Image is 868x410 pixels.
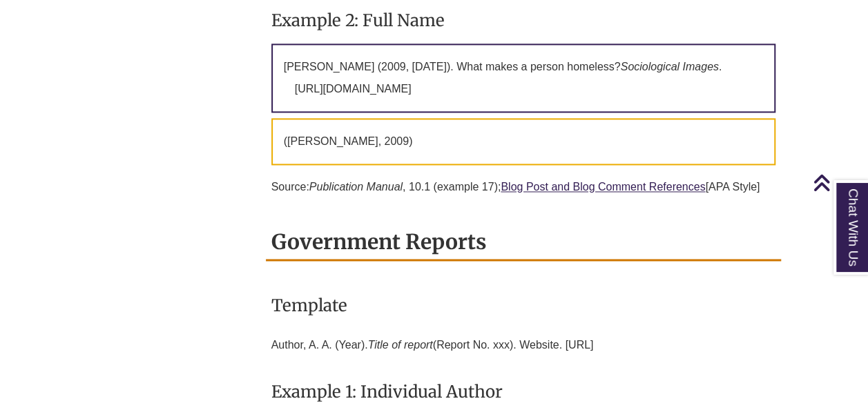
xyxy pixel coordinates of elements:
[266,224,782,261] h2: Government Reports
[309,181,403,193] em: Publication Manual
[368,338,433,350] em: Title of report
[271,289,776,321] h3: Template
[620,61,718,72] em: Sociological Images
[271,118,776,165] p: ([PERSON_NAME], 2009)
[271,4,776,37] h3: Example 2: Full Name
[271,328,776,361] p: Author, A. A. (Year). (Report No. xxx). Website. [URL]
[271,170,776,204] p: Source: , 10.1 (example 17); [APA Style]
[271,43,776,113] p: [PERSON_NAME] (2009, [DATE]). What makes a person homeless? . [URL][DOMAIN_NAME]
[813,173,865,192] a: Back to Top
[271,375,776,407] h3: Example 1: Individual Author
[501,181,705,193] a: Blog Post and Blog Comment References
